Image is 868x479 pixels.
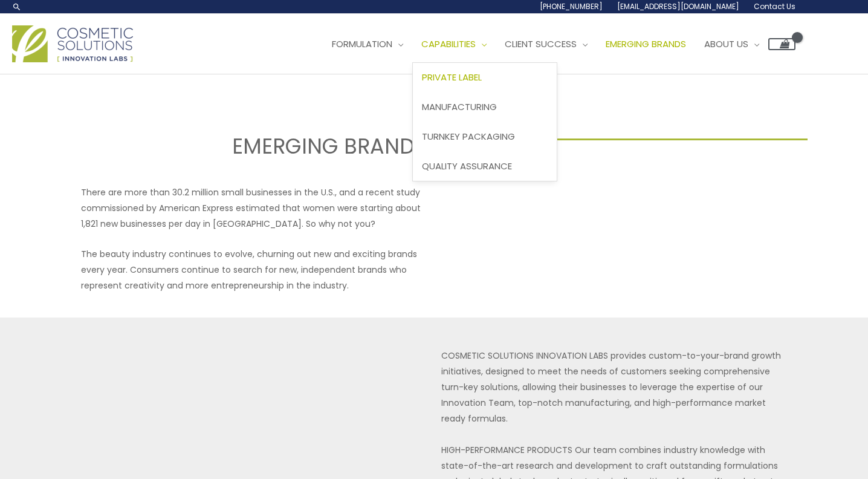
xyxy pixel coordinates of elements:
h2: EMERGING BRANDS [60,132,427,160]
nav: Site Navigation [314,26,795,62]
a: Formulation [323,26,412,62]
span: Turnkey Packaging [422,130,515,143]
a: Turnkey Packaging [413,122,557,151]
a: Search icon link [12,2,22,11]
span: Contact Us [754,1,795,11]
span: [EMAIL_ADDRESS][DOMAIN_NAME] [617,1,739,11]
img: Cosmetic Solutions Logo [12,25,133,62]
span: [PHONE_NUMBER] [540,1,603,11]
a: Quality Assurance [413,151,557,181]
span: About Us [704,37,748,50]
a: About Us [695,26,768,62]
a: Manufacturing [413,93,557,122]
p: There are more than 30.2 million small businesses in the U.S., and a recent study commissioned by... [81,184,427,232]
span: Formulation [332,37,392,50]
a: Capabilities [412,26,496,62]
span: Manufacturing [422,100,497,113]
span: Capabilities [421,37,476,50]
a: Private Label [413,63,557,93]
span: Quality Assurance [422,160,512,172]
a: View Shopping Cart, empty [768,38,795,50]
span: Emerging Brands [606,37,686,50]
a: Emerging Brands [597,26,695,62]
p: The beauty industry continues to evolve, churning out new and exciting brands every year. Consume... [81,246,427,293]
a: Client Success [496,26,597,62]
span: Private Label [422,71,482,83]
span: Client Success [505,37,577,50]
